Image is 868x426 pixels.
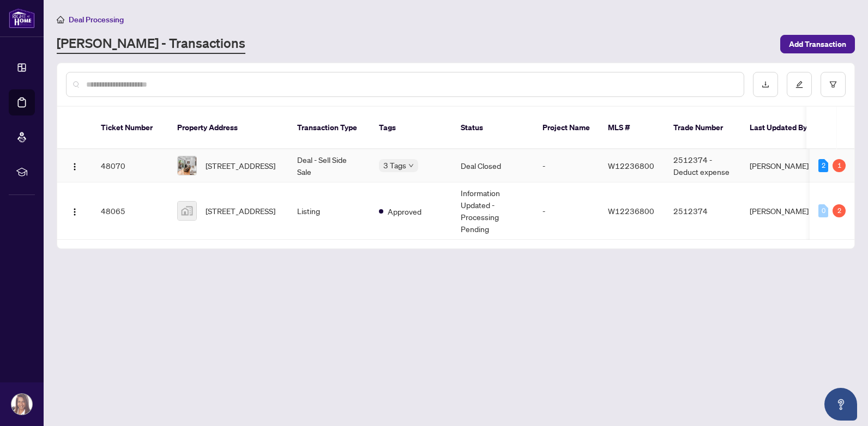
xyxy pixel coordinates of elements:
[92,107,168,149] th: Ticket Number
[821,72,846,97] button: filter
[665,149,741,182] td: 2512374 - Deduct expense
[388,205,421,217] span: Approved
[741,149,823,182] td: [PERSON_NAME]
[534,149,599,182] td: -
[57,16,64,23] span: home
[608,206,654,216] span: W12236800
[753,72,778,97] button: download
[818,159,828,172] div: 2
[206,205,275,217] span: [STREET_ADDRESS]
[69,15,124,25] span: Deal Processing
[288,107,370,149] th: Transaction Type
[829,81,837,88] span: filter
[762,81,769,88] span: download
[70,162,79,171] img: Logo
[787,72,812,97] button: edit
[833,159,846,172] div: 1
[534,182,599,240] td: -
[818,204,828,217] div: 0
[11,394,32,415] img: Profile Icon
[665,182,741,240] td: 2512374
[168,107,288,149] th: Property Address
[452,182,534,240] td: Information Updated - Processing Pending
[92,149,168,182] td: 48070
[206,160,275,172] span: [STREET_ADDRESS]
[92,182,168,240] td: 48065
[370,107,452,149] th: Tags
[288,149,370,182] td: Deal - Sell Side Sale
[452,149,534,182] td: Deal Closed
[452,107,534,149] th: Status
[70,208,79,216] img: Logo
[833,204,846,217] div: 2
[665,107,741,149] th: Trade Number
[741,182,823,240] td: [PERSON_NAME]
[608,161,654,171] span: W12236800
[795,81,803,88] span: edit
[288,182,370,240] td: Listing
[780,35,855,53] button: Add Transaction
[9,8,35,28] img: logo
[66,157,83,174] button: Logo
[57,34,245,54] a: [PERSON_NAME] - Transactions
[178,156,196,175] img: thumbnail-img
[66,202,83,220] button: Logo
[789,35,846,53] span: Add Transaction
[534,107,599,149] th: Project Name
[178,202,196,220] img: thumbnail-img
[824,388,857,421] button: Open asap
[599,107,665,149] th: MLS #
[741,107,823,149] th: Last Updated By
[408,163,414,168] span: down
[383,159,406,172] span: 3 Tags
